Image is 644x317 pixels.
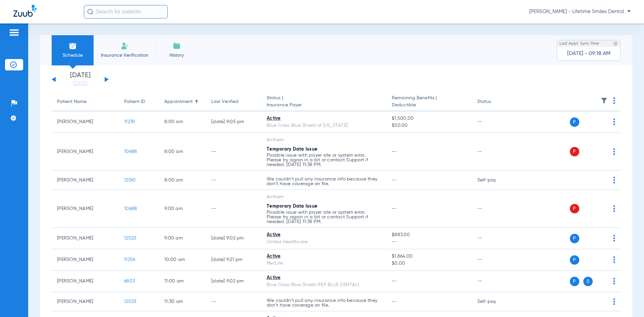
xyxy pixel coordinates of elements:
img: hamburger-icon [9,29,19,37]
td: -- [206,133,261,171]
td: [DATE] 9:02 PM [206,271,261,292]
span: P [570,147,579,156]
td: [PERSON_NAME] [52,171,119,190]
span: 12033 [124,299,136,304]
div: MetLife [267,260,381,267]
p: Possible issue with payer site or system error. Please try again in a bit or contact Support if n... [267,210,381,224]
p: We couldn’t pull any insurance info because they don’t have coverage on file. [267,177,381,186]
span: 12022 [124,236,136,241]
span: Schedule [57,52,89,59]
a: [DATE] [60,80,100,87]
div: Anthem [267,194,381,201]
th: Remaining Benefits | [386,93,472,111]
img: group-dot-blue.svg [613,97,615,104]
img: filter.svg [601,97,607,104]
img: group-dot-blue.svg [613,148,615,155]
td: 10:00 AM [159,249,206,271]
span: P [570,234,579,243]
td: 11:30 AM [159,292,206,311]
span: -- [392,299,397,304]
input: Search for patients [84,5,168,18]
span: -- [392,279,397,283]
span: Deductible [392,102,466,109]
td: [PERSON_NAME] [52,292,119,311]
span: 11256 [124,257,135,262]
th: Status | [261,93,386,111]
td: [PERSON_NAME] [52,228,119,249]
span: P [570,117,579,127]
div: Active [267,253,381,260]
td: [PERSON_NAME] [52,133,119,171]
span: Insurance Payer [267,102,381,109]
td: [DATE] 9:05 PM [206,111,261,133]
div: Appointment [164,98,201,105]
span: $883.00 [392,231,466,239]
td: 9:00 AM [159,228,206,249]
img: group-dot-blue.svg [613,256,615,263]
span: $50.00 [392,122,466,129]
td: Self-pay [472,292,517,311]
span: S [583,277,593,286]
span: Last Appt. Sync Time: [559,40,600,47]
img: History [173,42,181,50]
div: Last Verified [211,98,256,105]
p: We couldn’t pull any insurance info because they don’t have coverage on file. [267,298,381,308]
td: [PERSON_NAME] [52,249,119,271]
div: Patient Name [57,98,87,105]
span: Temporary Data Issue [267,147,317,152]
img: Manual Insurance Verification [121,42,129,50]
div: Anthem [267,137,381,144]
img: last sync help info [613,41,618,46]
td: 8:00 AM [159,133,206,171]
span: -- [392,178,397,182]
td: -- [472,249,517,271]
span: Insurance Verification [99,52,151,59]
p: Possible issue with payer site or system error. Please try again in a bit or contact Support if n... [267,153,381,167]
span: P [570,255,579,265]
span: P [570,277,579,286]
td: [DATE] 9:02 PM [206,228,261,249]
div: Patient ID [124,98,145,105]
div: Patient ID [124,98,154,105]
span: $1,500.00 [392,115,466,122]
span: 10688 [124,149,137,154]
td: -- [472,271,517,292]
li: [DATE] [60,72,100,87]
td: 8:00 AM [159,171,206,190]
img: group-dot-blue.svg [613,278,615,284]
span: History [161,52,193,59]
div: Active [267,115,381,122]
td: -- [472,111,517,133]
span: [DATE] - 09:18 AM [567,50,610,57]
td: [DATE] 9:21 PM [206,249,261,271]
div: Active [267,274,381,281]
td: [PERSON_NAME] [52,111,119,133]
td: -- [206,292,261,311]
div: Active [267,231,381,239]
td: -- [472,190,517,228]
div: Appointment [164,98,193,105]
td: 11:00 AM [159,271,206,292]
img: group-dot-blue.svg [613,118,615,125]
span: $1,864.00 [392,253,466,260]
th: Status [472,93,517,111]
img: group-dot-blue.svg [613,177,615,183]
td: [PERSON_NAME] [52,190,119,228]
span: 10688 [124,206,137,211]
img: group-dot-blue.svg [613,298,615,305]
div: Last Verified [211,98,238,105]
span: 11239 [124,119,135,124]
td: 8:00 AM [159,111,206,133]
td: Self-pay [472,171,517,190]
span: [PERSON_NAME] - Lifetime Smiles Dental [529,8,631,15]
img: Search Icon [87,9,93,15]
span: P [570,204,579,213]
td: -- [206,171,261,190]
td: [PERSON_NAME] [52,271,119,292]
td: -- [472,133,517,171]
img: group-dot-blue.svg [613,205,615,212]
div: Blue Cross Blue Shield of [US_STATE] [267,122,381,129]
span: Temporary Data Issue [267,204,317,209]
span: -- [392,206,397,211]
div: United Healthcare [267,239,381,246]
